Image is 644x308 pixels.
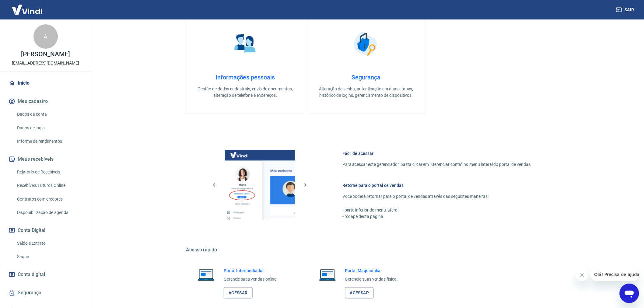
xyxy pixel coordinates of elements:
[193,268,219,282] img: Imagem de um notebook aberto
[317,74,415,81] h4: Segurança
[224,287,253,299] a: Acessar
[15,166,84,178] a: Relatório de Recebíveis
[576,269,588,281] iframe: Fechar mensagem
[230,29,261,59] img: Informações pessoais
[7,268,84,281] a: Conta digital
[345,276,398,282] p: Gerencie suas vendas física.
[315,268,340,282] img: Imagem de um notebook aberto
[7,0,47,19] img: Vindi
[18,270,45,279] span: Conta digital
[342,213,532,220] p: - rodapé desta página
[307,14,425,114] a: SegurançaSegurançaAlteração de senha, autenticação em duas etapas, histórico de logins, gerenciam...
[33,24,58,49] div: A
[15,179,84,192] a: Recebíveis Futuros Online
[4,4,51,9] span: Olá! Precisa de ajuda?
[591,268,639,281] iframe: Mensagem da empresa
[615,4,637,16] button: Sair
[7,286,84,299] a: Segurança
[15,122,84,134] a: Dados de login
[225,150,295,220] img: Imagem da dashboard mostrando o botão de gerenciar conta na sidebar no lado esquerdo
[345,287,374,299] a: Acessar
[186,247,546,253] h5: Acesso rápido
[196,74,294,81] h4: Informações pessoais
[21,51,70,58] p: [PERSON_NAME]
[342,182,532,188] h6: Retorne para o portal de vendas
[224,276,278,282] p: Gerencie suas vendas online.
[345,268,398,274] h6: Portal Maquininha
[7,95,84,108] button: Meu cadastro
[342,207,532,213] p: - parte inferior do menu lateral
[620,284,639,303] iframe: Botão para abrir a janela de mensagens
[7,76,84,90] a: Início
[186,14,304,114] a: Informações pessoaisInformações pessoaisGestão de dados cadastrais, envio de documentos, alteraçã...
[15,135,84,148] a: Informe de rendimentos
[317,86,415,99] p: Alteração de senha, autenticação em duas etapas, histórico de logins, gerenciamento de dispositivos.
[196,86,294,99] p: Gestão de dados cadastrais, envio de documentos, alteração de telefone e endereços.
[15,193,84,205] a: Contratos com credores
[224,268,278,274] h6: Portal Intermediador
[15,237,84,250] a: Saldo e Extrato
[15,206,84,219] a: Disponibilização de agenda
[342,161,532,168] p: Para acessar este gerenciador, basta clicar em “Gerenciar conta” no menu lateral do portal de ven...
[12,60,79,66] p: [EMAIL_ADDRESS][DOMAIN_NAME]
[351,29,381,59] img: Segurança
[15,250,84,263] a: Saque
[7,152,84,166] button: Meus recebíveis
[15,108,84,121] a: Dados da conta
[342,193,532,200] p: Você poderá retornar para o portal de vendas através das seguintes maneiras:
[7,224,84,237] button: Conta Digital
[342,150,532,156] h6: Fácil de acessar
